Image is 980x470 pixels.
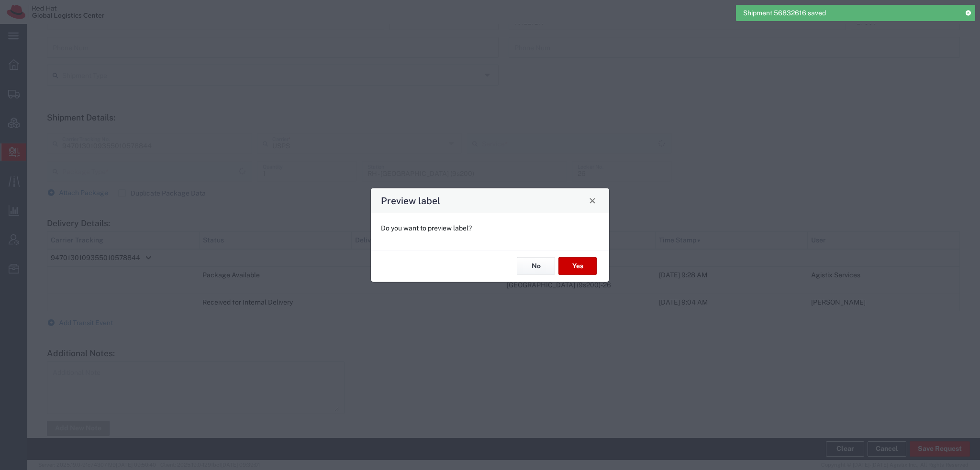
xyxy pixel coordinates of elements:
button: Close [586,194,599,207]
button: No [517,257,555,275]
button: Yes [558,257,597,275]
span: Shipment 56832616 saved [743,8,826,18]
p: Do you want to preview label? [381,223,599,233]
h4: Preview label [381,194,440,208]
